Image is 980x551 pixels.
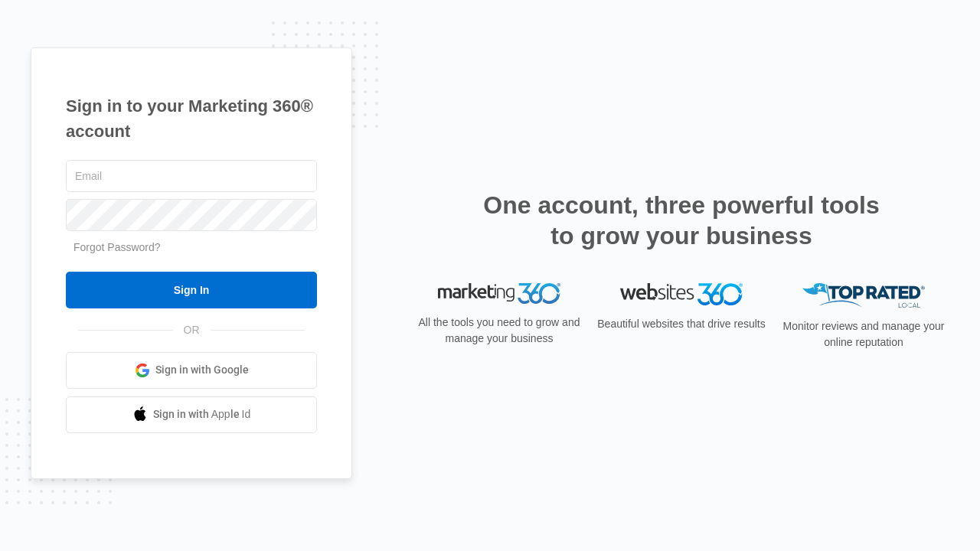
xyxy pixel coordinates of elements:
[620,283,743,305] img: Websites 360
[438,283,560,305] img: Marketing 360
[153,406,251,422] span: Sign in with Apple Id
[596,316,767,332] p: Beautiful websites that drive results
[155,362,249,378] span: Sign in with Google
[479,190,884,251] h2: One account, three powerful tools to grow your business
[802,283,925,308] img: Top Rated Local
[66,93,317,144] h1: Sign in to your Marketing 360® account
[778,318,949,350] p: Monitor reviews and manage your online reputation
[73,241,161,253] a: Forgot Password?
[66,352,317,389] a: Sign in with Google
[66,396,317,433] a: Sign in with Apple Id
[66,272,317,308] input: Sign In
[66,160,317,192] input: Email
[413,315,585,347] p: All the tools you need to grow and manage your business
[173,322,211,338] span: OR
